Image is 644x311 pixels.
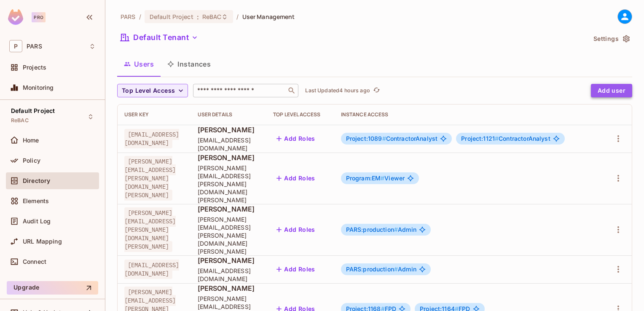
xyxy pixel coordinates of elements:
span: [PERSON_NAME][EMAIL_ADDRESS][PERSON_NAME][DOMAIN_NAME][PERSON_NAME] [124,207,176,252]
span: URL Mapping [23,238,62,245]
span: PARS:production [346,226,398,233]
span: Projects [23,64,46,71]
div: User Details [198,111,260,118]
span: Default Project [150,13,193,21]
span: refresh [373,86,380,95]
span: User Management [242,13,295,21]
button: Add Roles [273,223,319,236]
span: Connect [23,258,46,265]
span: the active workspace [121,13,136,21]
span: [PERSON_NAME] [198,204,260,214]
div: User Key [124,111,184,118]
span: Default Project [11,107,55,114]
span: Top Level Access [122,86,175,96]
button: Add Roles [273,132,319,145]
button: Upgrade [7,281,98,295]
button: Users [117,54,161,75]
div: Pro [32,12,46,22]
span: Monitoring [23,84,54,91]
span: Policy [23,157,40,164]
span: Directory [23,177,50,184]
span: Elements [23,198,49,204]
button: Add Roles [273,172,319,185]
span: Click to refresh data [370,86,382,96]
button: Add Roles [273,263,319,276]
span: [PERSON_NAME] [198,125,260,134]
button: Settings [590,32,632,46]
img: SReyMgAAAABJRU5ErkJggg== [8,9,23,25]
span: Home [23,137,39,144]
span: # [394,226,398,233]
span: P [9,40,22,52]
span: Audit Log [23,218,51,225]
span: [EMAIL_ADDRESS][DOMAIN_NAME] [124,260,179,279]
span: [PERSON_NAME] [198,284,260,293]
span: # [382,135,386,142]
button: Add user [591,84,632,97]
span: [PERSON_NAME][EMAIL_ADDRESS][PERSON_NAME][DOMAIN_NAME][PERSON_NAME] [124,156,176,201]
li: / [236,13,239,21]
button: Default Tenant [117,31,201,44]
span: Project:1089 [346,135,386,142]
span: Project:1121 [461,135,499,142]
span: Viewer [346,175,405,182]
span: [PERSON_NAME] [198,256,260,265]
span: # [381,174,384,182]
span: Admin [346,266,416,273]
span: [PERSON_NAME][EMAIL_ADDRESS][PERSON_NAME][DOMAIN_NAME][PERSON_NAME] [198,164,260,204]
span: # [394,265,398,273]
span: Program:EM [346,174,385,182]
span: ContractorAnalyst [461,135,550,142]
span: : [196,13,199,20]
span: [PERSON_NAME][EMAIL_ADDRESS][PERSON_NAME][DOMAIN_NAME][PERSON_NAME] [198,215,260,255]
span: Admin [346,226,416,233]
li: / [139,13,141,21]
span: [EMAIL_ADDRESS][DOMAIN_NAME] [124,129,179,148]
span: # [495,135,499,142]
button: Top Level Access [117,84,188,97]
span: ReBAC [11,117,29,124]
p: Last Updated 4 hours ago [305,87,370,94]
span: [PERSON_NAME] [198,153,260,162]
button: refresh [372,86,382,96]
span: ReBAC [202,13,222,21]
span: Workspace: PARS [27,43,42,50]
div: Instance Access [341,111,596,118]
span: ContractorAnalyst [346,135,438,142]
span: [EMAIL_ADDRESS][DOMAIN_NAME] [198,267,260,283]
div: Top Level Access [273,111,327,118]
span: [EMAIL_ADDRESS][DOMAIN_NAME] [198,136,260,152]
span: PARS:production [346,265,398,273]
button: Instances [161,54,217,75]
